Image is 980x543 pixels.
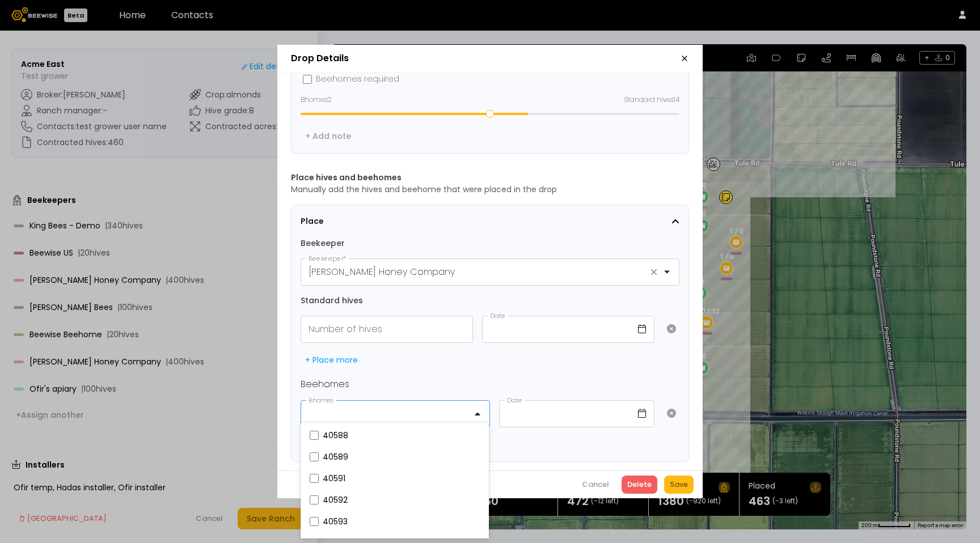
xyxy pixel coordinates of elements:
[323,453,348,461] label: 40589
[670,479,688,490] div: Save
[305,355,358,365] div: + Place more
[291,54,349,63] h2: Drop Details
[664,476,694,494] button: Save
[576,476,615,494] button: Cancel
[291,172,689,184] h3: Place hives and beehomes
[305,131,351,141] div: + Add note
[627,479,652,490] div: Delete
[582,479,609,490] div: Cancel
[301,215,442,227] span: Place
[301,95,332,105] span: Bhomes 2
[624,95,679,105] span: Standard hives 14
[301,377,679,391] h4: Beehomes
[301,215,671,227] div: Place
[323,517,348,525] label: 40593
[323,474,345,482] label: 40591
[323,431,348,439] label: 40588
[301,295,679,307] h4: Standard hives
[301,128,356,144] button: + Add note
[323,496,348,504] label: 40592
[301,237,679,249] h4: Beekeeper
[301,352,362,368] button: + Place more
[316,73,399,85] label: Beehomes required
[622,476,657,494] button: Delete
[291,184,689,196] p: Manually add the hives and beehome that were placed in the drop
